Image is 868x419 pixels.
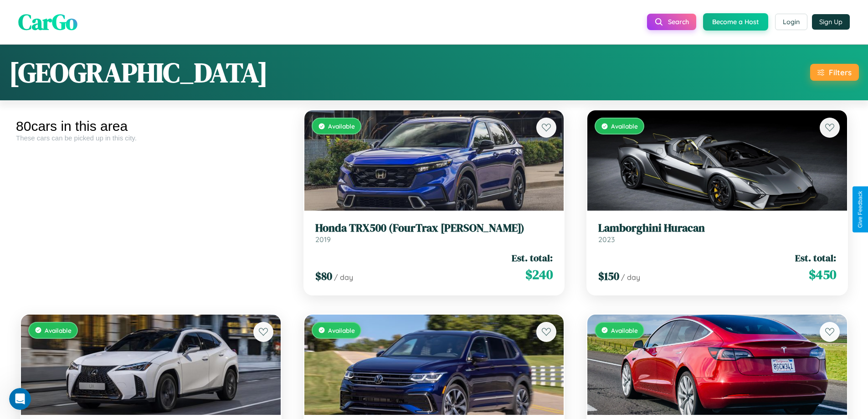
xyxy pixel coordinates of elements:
h3: Lamborghini Huracan [598,222,836,235]
span: $ 80 [315,269,332,284]
button: Search [647,14,696,30]
div: 80 cars in this area [16,119,286,134]
span: Available [328,122,355,130]
iframe: Intercom live chat [9,388,31,410]
span: $ 240 [525,265,553,284]
button: Filters [810,64,859,81]
span: Search [668,18,689,26]
span: Est. total: [795,251,836,264]
button: Become a Host [703,13,768,31]
span: Est. total: [512,251,553,264]
span: 2023 [598,235,615,244]
span: 2019 [315,235,331,244]
button: Login [775,14,807,30]
span: / day [334,273,353,282]
button: Sign Up [812,14,850,30]
span: Available [328,326,355,334]
span: Available [611,122,638,130]
span: $ 450 [809,265,836,284]
a: Honda TRX500 (FourTrax [PERSON_NAME])2019 [315,222,553,244]
div: Give Feedback [857,191,863,228]
h3: Honda TRX500 (FourTrax [PERSON_NAME]) [315,222,553,235]
span: Available [611,326,638,334]
div: Filters [829,67,852,77]
span: / day [621,273,640,282]
h1: [GEOGRAPHIC_DATA] [9,54,268,91]
span: $ 150 [598,269,619,284]
span: Available [45,326,72,334]
span: CarGo [18,7,77,37]
a: Lamborghini Huracan2023 [598,222,836,244]
div: These cars can be picked up in this city. [16,134,286,142]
